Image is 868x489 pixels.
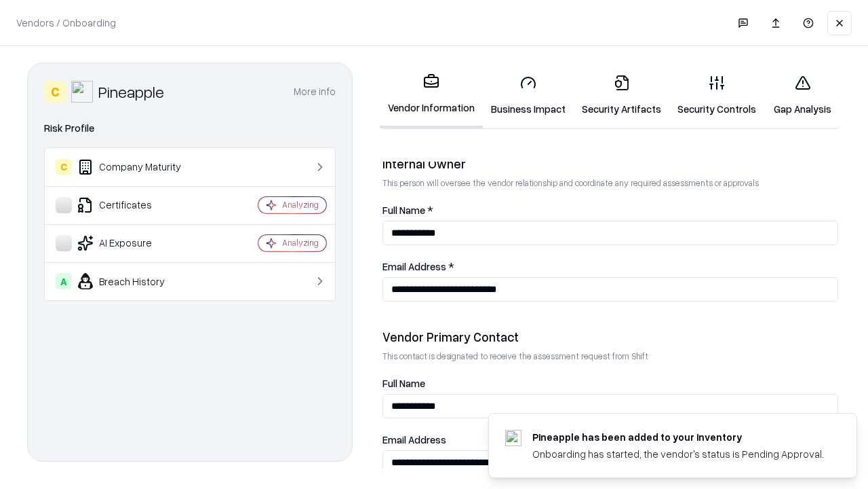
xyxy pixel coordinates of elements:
a: Vendor Information [380,62,483,128]
p: Vendors / Onboarding [16,16,116,30]
div: Pineapple has been added to your inventory [532,430,824,444]
a: Security Artifacts [574,64,669,127]
div: Onboarding has started, the vendor's status is Pending Approval. [532,447,824,461]
div: Analyzing [282,199,319,211]
a: Security Controls [669,64,764,127]
div: Risk Profile [44,120,336,137]
div: Pineapple [98,81,164,103]
p: This person will oversee the vendor relationship and coordinate any required assessments or appro... [382,177,838,189]
div: Internal Owner [382,156,838,172]
div: Breach History [56,273,218,289]
div: Analyzing [282,237,319,249]
div: AI Exposure [56,235,218,251]
a: Business Impact [483,64,574,127]
div: Certificates [56,197,218,213]
label: Email Address [382,435,838,445]
img: Pineapple [71,81,93,103]
div: A [56,273,72,289]
p: This contact is designated to receive the assessment request from Shift [382,350,838,362]
label: Email Address * [382,261,838,272]
label: Full Name [382,378,838,388]
img: pineappleenergy.com [505,430,521,446]
button: More info [294,79,336,104]
div: Company Maturity [56,159,218,175]
div: Vendor Primary Contact [382,329,838,345]
label: Full Name * [382,205,838,215]
div: C [56,159,72,175]
div: C [44,81,66,103]
a: Gap Analysis [764,64,841,127]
